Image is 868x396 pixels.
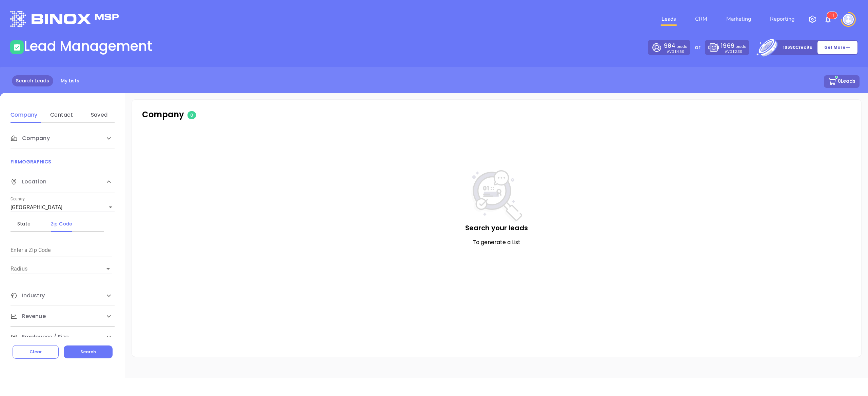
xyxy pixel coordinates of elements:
span: 1969 [721,42,734,50]
p: Company [142,108,329,121]
span: Clear [29,349,42,355]
div: Contact [48,111,75,119]
div: Saved [86,111,113,119]
button: Clear [13,345,59,359]
p: Leads [664,42,687,50]
span: $2.30 [732,49,742,54]
span: Company [11,134,50,142]
div: Company [11,111,37,119]
a: Leads [659,12,679,26]
p: AVG [725,50,742,53]
span: Search [80,349,96,355]
img: iconSetting [808,15,816,23]
h1: Lead Management [24,38,152,54]
a: My Lists [57,75,83,86]
img: NoSearch [471,170,522,223]
button: 0Leads [824,75,860,88]
img: iconNotification [824,15,832,23]
span: Revenue [11,312,46,320]
div: Location [11,171,115,193]
p: Leads [721,42,746,50]
a: CRM [692,12,710,26]
button: Open [103,264,113,274]
p: Search your leads [145,223,848,233]
a: Reporting [767,12,797,26]
span: 1 [830,13,832,18]
p: AVG [667,50,684,53]
span: Employees / Size [11,333,69,341]
span: Industry [11,292,45,300]
img: logo [10,11,119,27]
div: [GEOGRAPHIC_DATA] [11,202,115,213]
span: 984 [664,42,675,50]
div: Revenue [11,306,115,326]
div: Company [11,128,115,148]
span: $4.60 [674,49,684,54]
div: Industry [11,285,115,306]
p: or [695,43,701,52]
p: FIRMOGRAPHICS [11,158,115,165]
span: Location [11,178,46,186]
div: State [11,220,37,228]
p: 19690 Credits [783,44,812,51]
span: 1 [832,13,834,18]
div: Employees / Size [11,327,115,347]
button: Search [64,345,113,358]
button: Get More [817,40,858,55]
p: To generate a List [145,238,848,246]
div: Zip Code [48,220,75,228]
a: Search Leads [12,75,53,86]
label: Country [11,197,25,201]
span: 0 [188,111,196,119]
a: Marketing [724,12,754,26]
img: user [843,14,854,25]
sup: 11 [827,12,837,19]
